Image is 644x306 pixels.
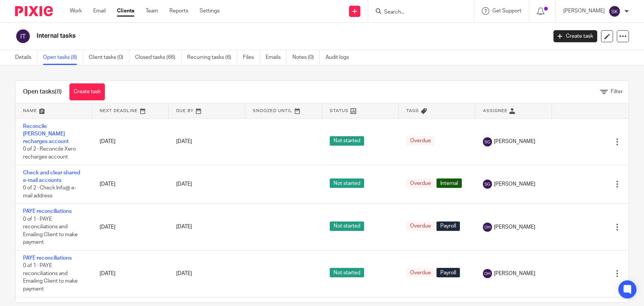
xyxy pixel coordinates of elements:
[253,109,292,113] span: Snoozed Until
[37,32,441,40] h2: Internal tasks
[176,271,192,276] span: [DATE]
[200,7,220,15] a: Settings
[176,181,192,187] span: [DATE]
[330,221,364,231] span: Not started
[437,221,460,231] span: Payroll
[23,217,78,245] span: 0 of 1 · PAYE reconciliations and Emailing Client to make payment
[406,221,435,231] span: Overdue
[93,7,106,15] a: Email
[553,30,597,42] a: Create task
[492,8,521,14] span: Get Support
[92,165,169,204] td: [DATE]
[494,180,535,188] span: [PERSON_NAME]
[43,50,83,65] a: Open tasks (8)
[169,7,188,15] a: Reports
[69,83,105,100] a: Create task
[330,136,364,146] span: Not started
[483,180,492,189] img: svg%3E
[23,88,62,96] h1: Open tasks
[70,7,82,15] a: Work
[609,5,621,17] img: svg%3E
[15,28,31,44] img: svg%3E
[15,50,37,65] a: Details
[437,178,462,188] span: Internal
[23,147,76,160] span: 0 of 2 · Reconcile Xero recharges account
[330,109,349,113] span: Status
[176,139,192,144] span: [DATE]
[406,178,435,188] span: Overdue
[330,268,364,277] span: Not started
[135,50,181,65] a: Closed tasks (66)
[23,124,69,145] a: Reconcile [PERSON_NAME] recharges account
[483,269,492,278] img: svg%3E
[89,50,129,65] a: Client tasks (0)
[494,138,535,145] span: [PERSON_NAME]
[117,7,134,15] a: Clients
[494,270,535,277] span: [PERSON_NAME]
[92,251,169,297] td: [DATE]
[611,89,623,94] span: Filter
[406,109,419,113] span: Tags
[23,170,80,183] a: Check and clear shared e-mail accounts
[406,268,435,277] span: Overdue
[494,223,535,231] span: [PERSON_NAME]
[483,223,492,232] img: svg%3E
[406,136,435,146] span: Overdue
[176,225,192,230] span: [DATE]
[55,89,62,95] span: (8)
[330,178,364,188] span: Not started
[146,7,158,15] a: Team
[187,50,237,65] a: Recurring tasks (6)
[92,118,169,165] td: [DATE]
[266,50,287,65] a: Emails
[383,9,451,16] input: Search
[243,50,260,65] a: Files
[292,50,320,65] a: Notes (0)
[483,137,492,146] img: svg%3E
[23,185,76,198] span: 0 of 2 · Check Info@ e-mail address
[437,268,460,277] span: Payroll
[23,255,72,261] a: PAYE reconciliations
[92,204,169,251] td: [DATE]
[563,7,605,15] p: [PERSON_NAME]
[15,6,53,16] img: Pixie
[23,209,72,214] a: PAYE reconciliations
[23,263,78,292] span: 0 of 1 · PAYE reconciliations and Emailing Client to make payment
[326,50,355,65] a: Audit logs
